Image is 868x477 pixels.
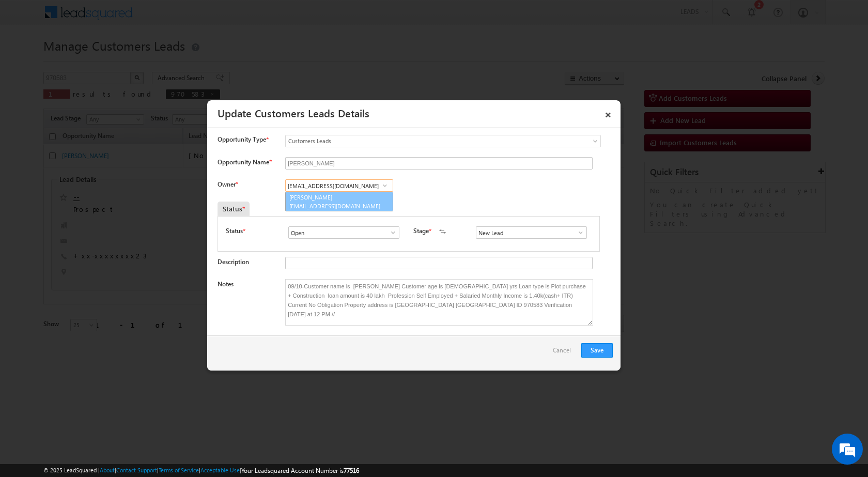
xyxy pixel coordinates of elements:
[169,5,194,30] div: Minimize live chat window
[553,343,576,363] a: Cancel
[13,96,189,310] textarea: Type your message and hit 'Enter'
[100,467,115,473] a: About
[571,227,584,238] a: Show All Items
[141,318,188,332] em: Start Chat
[218,158,271,166] label: Opportunity Name
[218,280,234,288] label: Notes
[159,467,199,473] a: Terms of Service
[384,227,397,238] a: Show All Items
[413,226,429,236] label: Stage
[226,226,243,236] label: Status
[285,135,601,147] a: Customers Leads
[218,105,369,120] a: Update Customers Leads Details
[43,466,359,475] span: © 2025 LeadSquared | | | | |
[286,136,559,146] span: Customers Leads
[218,135,266,144] span: Opportunity Type
[378,180,391,191] a: Show All Items
[200,467,240,473] a: Acceptable Use
[288,226,399,239] input: Type to Search
[289,202,382,210] span: [EMAIL_ADDRESS][DOMAIN_NAME]
[581,343,613,358] button: Save
[241,467,359,474] span: Your Leadsquared Account Number is
[218,180,238,188] label: Owner
[285,179,393,192] input: Type to Search
[218,202,250,216] div: Status
[18,54,43,68] img: d_60004797649_company_0_60004797649
[599,104,617,122] a: ×
[116,467,157,473] a: Contact Support
[218,258,249,266] label: Description
[344,467,359,474] span: 77516
[476,226,587,239] input: Type to Search
[54,54,174,68] div: Chat with us now
[285,192,393,211] a: [PERSON_NAME]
